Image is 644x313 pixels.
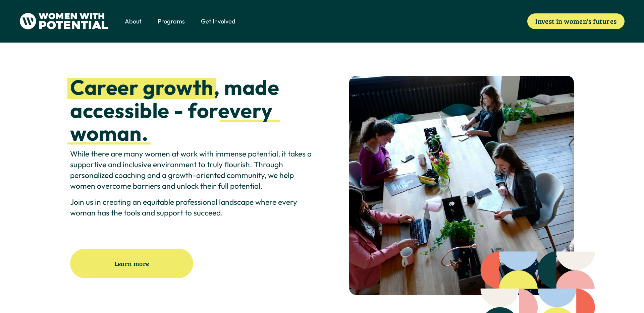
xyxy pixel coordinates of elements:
strong: every woman. [70,97,277,146]
span: Programs [158,17,185,26]
a: folder dropdown [158,16,185,26]
span: Get Involved [201,17,235,26]
strong: , made accessible - for [70,74,283,123]
a: Learn more [70,249,193,278]
a: Invest in women's futures [527,13,625,29]
img: Women With Potential [19,13,109,29]
strong: Career growth [70,74,214,100]
p: Join us in creating an equitable professional landscape where every woman has the tools and suppo... [70,197,320,218]
a: folder dropdown [201,16,235,26]
span: About [125,17,142,26]
p: While there are many women at work with immense potential, it takes a supportive and inclusive en... [70,148,320,191]
a: folder dropdown [125,16,142,26]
